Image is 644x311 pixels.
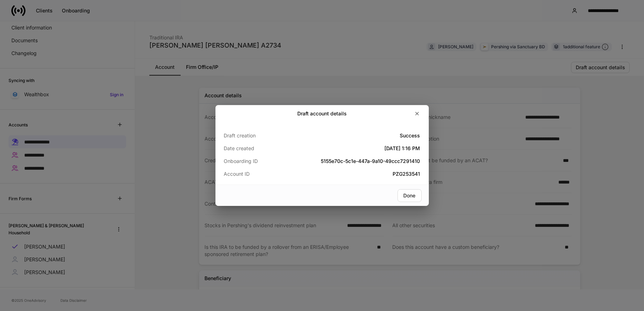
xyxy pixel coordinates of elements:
h5: Success [289,132,420,139]
h5: PZG253541 [289,170,420,178]
button: Done [398,189,422,202]
p: Account ID [224,170,289,178]
p: Onboarding ID [224,158,289,165]
h2: Draft account details [297,110,347,117]
p: Date created [224,145,289,152]
h5: [DATE] 1:16 PM [289,145,420,152]
p: Draft creation [224,132,289,139]
div: Done [404,193,416,198]
h5: 5155e70c-5c1e-447a-9a10-49ccc7291410 [289,158,420,165]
